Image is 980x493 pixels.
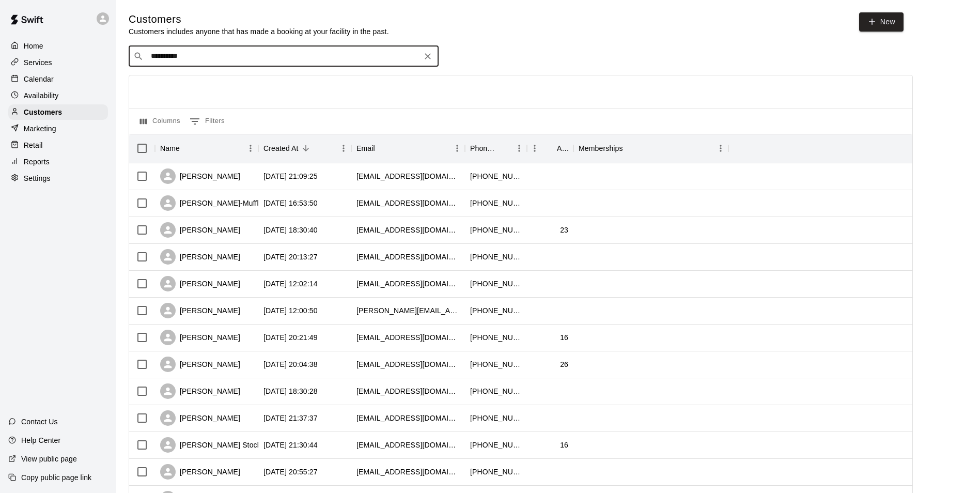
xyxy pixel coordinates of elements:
[24,140,43,150] p: Retail
[129,46,439,67] div: Search customers by name or email
[449,141,465,156] button: Menu
[243,141,258,156] button: Menu
[263,134,299,163] div: Created At
[560,225,568,235] div: 23
[258,134,351,163] div: Created At
[560,332,568,343] div: 16
[160,357,240,372] div: [PERSON_NAME]
[160,249,240,265] div: [PERSON_NAME]
[180,141,194,156] button: Sort
[24,57,52,68] p: Services
[8,71,108,87] a: Calendar
[263,305,318,316] div: 2025-09-03 12:00:50
[160,195,265,211] div: [PERSON_NAME]-Muffler
[24,157,50,167] p: Reports
[557,134,568,163] div: Age
[8,137,108,153] a: Retail
[470,359,522,369] div: +16519687077
[356,332,460,343] div: stevebrothers2207@gmail.com
[160,464,240,480] div: [PERSON_NAME]
[356,467,460,477] div: mikebrucek@gmail.com
[527,134,573,163] div: Age
[263,225,318,235] div: 2025-09-06 18:30:40
[263,171,318,181] div: 2025-09-11 21:09:25
[263,359,318,369] div: 2025-09-02 20:04:38
[560,440,568,450] div: 16
[470,305,522,316] div: +16123820066
[336,141,351,156] button: Menu
[470,134,497,163] div: Phone Number
[160,168,240,184] div: [PERSON_NAME]
[263,440,318,450] div: 2025-08-31 21:30:44
[21,435,60,445] p: Help Center
[356,279,460,289] div: cristianencaladaa@gmail.com
[470,386,522,396] div: +19708465448
[356,225,460,235] div: hiblum32@gmail.com
[155,134,258,163] div: Name
[8,171,108,186] a: Settings
[527,141,542,156] button: Menu
[24,124,56,134] p: Marketing
[137,113,183,130] button: Select columns
[263,413,318,423] div: 2025-08-31 21:37:37
[356,171,460,181] div: briadawnaustin@gmail.com
[8,38,108,54] a: Home
[859,12,904,32] a: New
[160,383,240,399] div: [PERSON_NAME]
[8,104,108,120] a: Customers
[470,171,522,181] div: +16127515992
[263,279,318,289] div: 2025-09-04 12:02:14
[356,305,460,316] div: paul.m.abdo@gmail.com
[375,141,390,156] button: Sort
[356,386,460,396] div: maggiemhildebrand@gmail.com
[623,141,637,156] button: Sort
[8,88,108,103] a: Availability
[470,198,522,208] div: +19492016508
[263,332,318,343] div: 2025-09-02 20:21:49
[160,410,240,426] div: [PERSON_NAME]
[470,467,522,477] div: +12175129118
[421,49,435,64] button: Clear
[21,417,58,427] p: Contact Us
[160,330,240,345] div: [PERSON_NAME]
[160,303,240,318] div: [PERSON_NAME]
[129,12,389,26] h5: Customers
[470,252,522,262] div: +16125320250
[21,472,91,483] p: Copy public page link
[470,225,522,235] div: +17634528661
[470,413,522,423] div: +16125328072
[560,359,568,369] div: 26
[24,74,54,84] p: Calendar
[573,134,728,163] div: Memberships
[356,413,460,423] div: maxstockbridge@gmail.com
[497,141,511,156] button: Sort
[356,252,460,262] div: herr0204@gmail.com
[356,134,375,163] div: Email
[24,173,51,183] p: Settings
[8,121,108,136] a: Marketing
[511,141,527,156] button: Menu
[160,222,240,238] div: [PERSON_NAME]
[356,440,460,450] div: hudsonstockbridge2028@gmail.com
[263,386,318,396] div: 2025-09-01 18:30:28
[713,141,728,156] button: Menu
[263,467,318,477] div: 2025-08-28 20:55:27
[299,141,313,156] button: Sort
[579,134,623,163] div: Memberships
[465,134,527,163] div: Phone Number
[8,154,108,170] a: Reports
[160,134,180,163] div: Name
[160,437,282,453] div: [PERSON_NAME] Stockbridge
[160,276,240,291] div: [PERSON_NAME]
[21,454,77,464] p: View public page
[8,55,108,70] a: Services
[24,41,43,51] p: Home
